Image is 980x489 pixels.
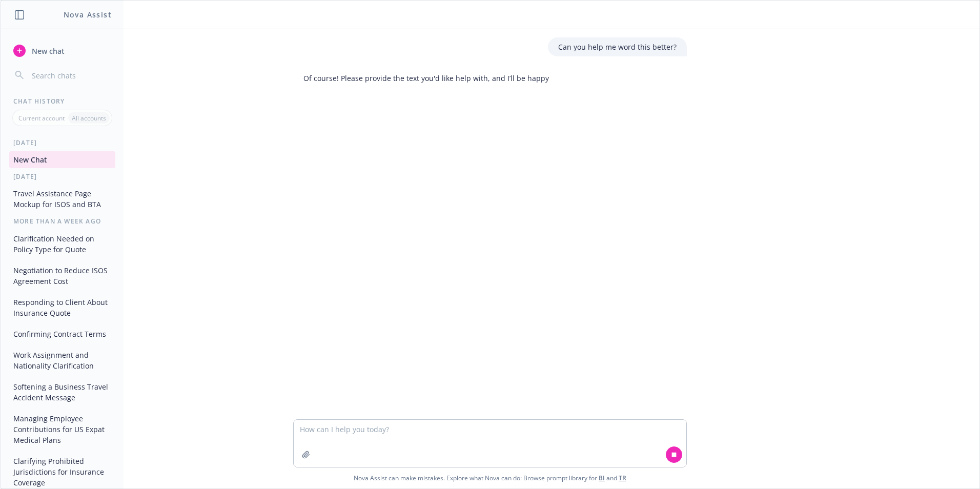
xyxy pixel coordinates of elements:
[9,410,115,449] button: Managing Employee Contributions for US Expat Medical Plans
[9,347,115,374] button: Work Assignment and Nationality Clarification
[9,262,115,290] button: Negotiation to Reduce ISOS Agreement Cost
[30,68,111,83] input: Search chats
[9,151,115,168] button: New Chat
[1,172,124,181] div: [DATE]
[558,42,677,52] p: Can you help me word this better?
[303,73,549,84] p: Of course! Please provide the text you'd like help with, and I’ll be happy
[9,325,115,342] button: Confirming Contract Terms
[619,474,626,482] a: TR
[9,378,115,406] button: Softening a Business Travel Accident Message
[1,217,124,226] div: More than a week ago
[1,97,124,106] div: Chat History
[72,114,106,123] p: All accounts
[9,42,115,60] button: New chat
[9,294,115,321] button: Responding to Client About Insurance Quote
[5,467,975,488] span: Nova Assist can make mistakes. Explore what Nova can do: Browse prompt library for and
[30,46,65,56] span: New chat
[9,185,115,213] button: Travel Assistance Page Mockup for ISOS and BTA
[9,230,115,258] button: Clarification Needed on Policy Type for Quote
[64,9,112,20] h1: Nova Assist
[599,474,605,482] a: BI
[1,138,124,147] div: [DATE]
[18,114,65,123] p: Current account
